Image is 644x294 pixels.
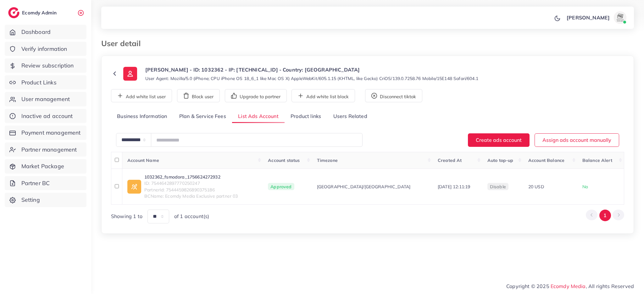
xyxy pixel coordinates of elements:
[5,25,86,39] a: Dashboard
[5,126,86,140] a: Payment management
[285,110,327,123] a: Product links
[599,210,611,221] button: Go to page 1
[268,158,300,163] span: Account status
[327,110,373,123] a: Users Related
[5,58,86,73] a: Review subscription
[365,89,422,102] button: Disconnect tiktok
[21,78,57,87] span: Product Links
[291,89,355,102] button: Add white list block
[21,112,73,120] span: Inactive ad account
[174,213,209,220] span: of 1 account(s)
[232,110,285,123] a: List Ads Account
[111,213,142,220] span: Showing 1 to
[317,158,338,163] span: Timezone
[586,210,624,221] ul: Pagination
[487,158,514,163] span: Auto top-up
[21,162,64,170] span: Market Package
[5,142,86,157] a: Partner management
[614,11,626,24] img: avatar
[144,187,238,193] span: PartnerId: 7544459826890375186
[144,174,238,180] a: 1032362_fsmodora_1756624272932
[173,110,232,123] a: Plan & Service Fees
[317,184,411,190] span: [GEOGRAPHIC_DATA]/[GEOGRAPHIC_DATA]
[490,184,506,190] span: disable
[506,282,634,290] span: Copyright © 2025
[123,67,137,81] img: ic-user-info.36bf1079.svg
[438,184,470,190] span: [DATE] 12:11:19
[8,7,58,18] a: logoEcomdy Admin
[21,196,40,204] span: Setting
[145,66,478,73] p: [PERSON_NAME] - ID: 1032362 - IP: [TECHNICAL_ID] - Country: [GEOGRAPHIC_DATA]
[438,158,462,163] span: Created At
[5,109,86,123] a: Inactive ad account
[144,180,238,186] span: ID: 7544642897770250247
[567,14,610,21] p: [PERSON_NAME]
[563,11,629,24] a: [PERSON_NAME]avatar
[268,183,294,190] span: Approved
[21,146,77,154] span: Partner management
[528,184,544,190] span: 20 USD
[5,159,86,174] a: Market Package
[5,193,86,207] a: Setting
[21,61,74,70] span: Review subscription
[22,10,58,16] h2: Ecomdy Admin
[111,89,172,102] button: Add white list user
[8,7,19,18] img: logo
[21,179,50,187] span: Partner BC
[21,45,67,53] span: Verify information
[144,193,238,199] span: BCName: Ecomdy Media Exclusive partner 03
[127,158,159,163] span: Account Name
[127,180,141,194] img: ic-ad-info.7fc67b75.svg
[225,89,287,102] button: Upgrade to partner
[582,158,612,163] span: Balance Alert
[535,133,619,147] button: Assign ads account manually
[145,75,478,82] small: User Agent: Mozilla/5.0 (iPhone; CPU iPhone OS 18_6_1 like Mac OS X) AppleWebKit/605.1.15 (KHTML,...
[21,28,51,36] span: Dashboard
[528,158,564,163] span: Account Balance
[177,89,220,102] button: Block user
[5,92,86,106] a: User management
[101,39,146,48] h3: User detail
[551,283,586,289] a: Ecomdy Media
[468,133,530,147] button: Create ads account
[21,129,81,137] span: Payment management
[5,75,86,90] a: Product Links
[111,110,173,123] a: Business Information
[582,184,588,190] span: No
[5,176,86,190] a: Partner BC
[21,95,70,103] span: User management
[586,282,634,290] span: , All rights Reserved
[5,42,86,56] a: Verify information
